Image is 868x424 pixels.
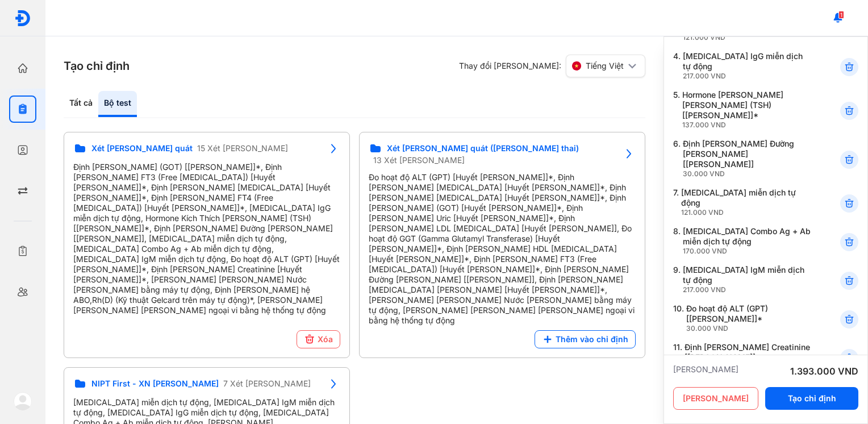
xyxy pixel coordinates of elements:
span: 15 Xét [PERSON_NAME] [197,143,288,153]
span: NIPT First - XN [PERSON_NAME] [91,379,219,389]
div: Đo hoạt độ ALT (GPT) [Huyết [PERSON_NAME]]*, Định [PERSON_NAME] [MEDICAL_DATA] [Huyết [PERSON_NAM... [369,172,636,326]
span: Xét [PERSON_NAME] quát [91,143,193,153]
div: 121.000 VND [683,33,812,42]
div: Định [PERSON_NAME] Đường [PERSON_NAME] [[PERSON_NAME]] [683,139,812,178]
div: 217.000 VND [683,285,812,294]
span: 1 [838,11,844,19]
span: Tiếng Việt [586,61,624,71]
div: 7. [673,188,812,217]
span: 7 Xét [PERSON_NAME] [223,379,311,389]
div: 4. [673,51,812,81]
div: 5. [673,90,812,130]
span: 13 Xét [PERSON_NAME] [373,155,465,165]
div: [PERSON_NAME] [673,364,738,378]
button: [PERSON_NAME] [673,387,758,410]
img: logo [14,392,32,410]
div: Thay đổi [PERSON_NAME]: [459,55,645,77]
div: 8. [673,226,812,256]
button: Xóa [297,330,340,348]
div: [MEDICAL_DATA] miễn dịch tự động [681,188,812,217]
div: 9. [673,265,812,294]
span: Xét [PERSON_NAME] quát ([PERSON_NAME] thai) [387,143,579,153]
button: Tạo chỉ định [765,387,858,410]
div: Định [PERSON_NAME] Creatinine [[PERSON_NAME]]* [685,342,812,372]
div: 137.000 VND [682,120,812,130]
div: 217.000 VND [683,72,812,81]
div: 170.000 VND [683,247,812,256]
div: [MEDICAL_DATA] IgG miễn dịch tự động [683,51,812,81]
h3: Tạo chỉ định [64,58,130,74]
div: Bộ test [98,91,137,117]
div: 6. [673,139,812,178]
span: Thêm vào chỉ định [556,334,628,344]
div: [MEDICAL_DATA] IgM miễn dịch tự động [683,265,812,294]
div: 1.393.000 VND [790,364,858,378]
div: Định [PERSON_NAME] (GOT) [[PERSON_NAME]]*, Định [PERSON_NAME] FT3 (Free [MEDICAL_DATA]) [Huyết [P... [73,162,340,315]
div: Đo hoạt độ ALT (GPT) [[PERSON_NAME]]* [686,304,812,333]
img: logo [14,10,31,27]
div: Tất cả [64,91,98,117]
div: 11. [673,342,812,372]
div: 30.000 VND [683,169,812,178]
button: Thêm vào chỉ định [535,330,636,348]
div: Hormone [PERSON_NAME] [PERSON_NAME] (TSH) [[PERSON_NAME]]* [682,90,812,130]
div: 121.000 VND [681,208,812,217]
div: 10. [673,304,812,333]
div: [MEDICAL_DATA] Combo Ag + Ab miễn dịch tự động [683,226,812,256]
span: Xóa [318,334,333,344]
div: 30.000 VND [686,324,812,333]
